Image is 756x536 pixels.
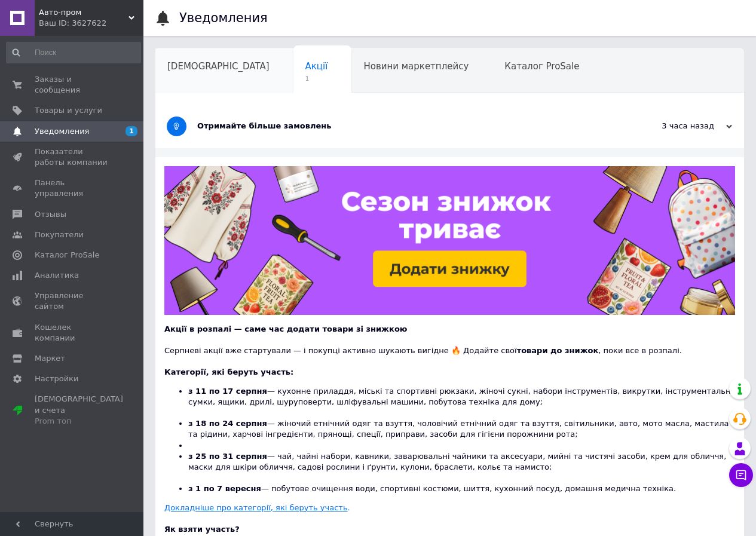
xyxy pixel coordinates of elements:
[35,270,79,281] span: Аналитика
[35,394,123,427] span: [DEMOGRAPHIC_DATA] и счета
[164,324,407,333] b: Акції в розпалі — саме час додати товари зі знижкою
[35,177,111,199] span: Панель управления
[39,7,128,18] span: Авто-пром
[35,250,99,261] span: Каталог ProSale
[35,209,66,220] span: Отзывы
[35,416,123,427] div: Prom топ
[188,483,735,494] li: — побутове очищення води, спортивні костюми, шиття, кухонний посуд, домашня медична техніка.
[504,61,579,72] span: Каталог ProSale
[35,353,65,364] span: Маркет
[35,322,111,344] span: Кошелек компании
[35,126,89,137] span: Уведомления
[305,61,328,72] span: Акції
[35,146,111,168] span: Показатели работы компании
[164,335,735,356] div: Серпневі акції вже стартували — і покупці активно шукають вигідне 🔥 Додайте свої , поки все в роз...
[35,229,84,240] span: Покупатели
[179,11,268,25] h1: Уведомления
[35,290,111,312] span: Управление сайтом
[126,126,137,136] span: 1
[188,418,735,440] li: — жіночий етнічний одяг та взуття, чоловічий етнічний одяг та взуття, світильники, авто, мото мас...
[164,503,348,512] u: Докладніше про категорії, які беруть участь
[197,121,613,131] div: Отримайте більше замовлень
[188,386,735,419] li: — кухонне приладдя, міські та спортивні рюкзаки, жіночі сукні, набори інструментів, викрутки, інс...
[164,525,240,534] b: Як взяти участь?
[188,451,735,484] li: — чай, чайні набори, кавники, заварювальні чайники та аксесуари, мийні та чистячі засоби, крем дл...
[39,18,143,29] div: Ваш ID: 3627622
[188,484,261,493] b: з 1 по 7 вересня
[188,452,267,461] b: з 25 по 31 серпня
[188,387,267,396] b: з 11 по 17 серпня
[305,74,328,83] span: 1
[6,42,141,63] input: Поиск
[363,61,469,72] span: Новини маркетплейсу
[35,74,111,96] span: Заказы и сообщения
[164,503,350,512] a: Докладніше про категорії, які беруть участь.
[613,121,732,131] div: 3 часа назад
[729,463,753,487] button: Чат с покупателем
[164,367,293,376] b: Категорії, які беруть участь:
[167,61,270,72] span: [DEMOGRAPHIC_DATA]
[188,419,267,428] b: з 18 по 24 серпня
[35,105,102,116] span: Товары и услуги
[517,346,599,355] b: товари до знижок
[35,373,78,384] span: Настройки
